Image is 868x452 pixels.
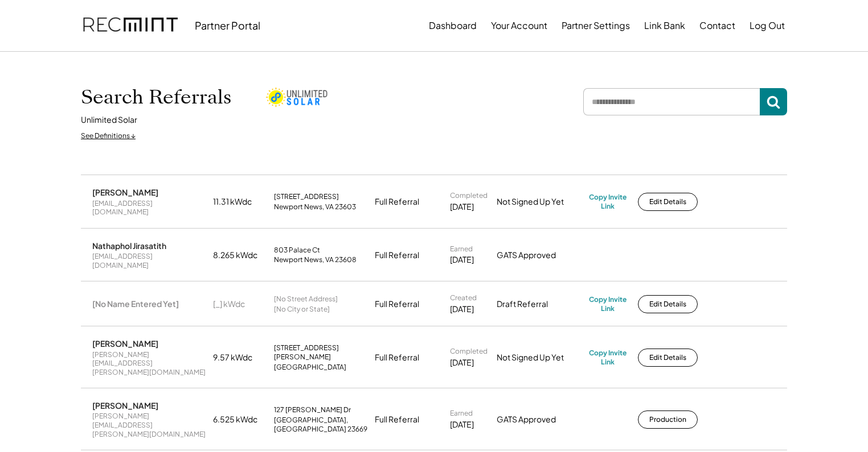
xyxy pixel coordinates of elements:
[450,357,474,368] div: [DATE]
[81,85,231,109] h1: Search Referrals
[265,87,328,107] img: unlimited-solar.png
[589,193,627,210] div: Copy Invite Link
[92,240,166,251] div: Nathaphol Jirasatith
[589,295,627,313] div: Copy Invite Link
[450,201,474,213] div: [DATE]
[589,349,627,366] div: Copy Invite Link
[375,298,419,310] div: Full Referral
[92,252,206,269] div: [EMAIL_ADDRESS][DOMAIN_NAME]
[195,19,260,32] div: Partner Portal
[375,250,419,261] div: Full Referral
[429,14,477,37] button: Dashboard
[274,192,339,201] div: [STREET_ADDRESS]
[83,6,178,45] img: recmint-logotype%403x.png
[497,414,582,425] div: GATS Approved
[450,409,473,418] div: Earned
[450,347,488,356] div: Completed
[638,295,698,313] button: Edit Details
[274,363,346,372] div: [GEOGRAPHIC_DATA]
[92,350,206,377] div: [PERSON_NAME][EMAIL_ADDRESS][PERSON_NAME][DOMAIN_NAME]
[562,14,630,37] button: Partner Settings
[497,196,582,208] div: Not Signed Up Yet
[638,193,698,211] button: Edit Details
[274,246,320,255] div: 803 Palace Ct
[450,244,473,254] div: Earned
[497,298,582,310] div: Draft Referral
[92,298,179,309] div: [No Name Entered Yet]
[274,255,357,264] div: Newport News, VA 23608
[491,14,547,37] button: Your Account
[213,250,267,261] div: 8.265 kWdc
[375,196,419,208] div: Full Referral
[213,298,267,310] div: [_] kWdc
[274,295,338,304] div: [No Street Address]
[92,412,206,438] div: [PERSON_NAME][EMAIL_ADDRESS][PERSON_NAME][DOMAIN_NAME]
[274,343,368,361] div: [STREET_ADDRESS][PERSON_NAME]
[274,405,351,414] div: 127 [PERSON_NAME] Dr
[497,250,582,261] div: GATS Approved
[450,254,474,266] div: [DATE]
[375,352,419,363] div: Full Referral
[92,187,158,197] div: [PERSON_NAME]
[213,352,267,363] div: 9.57 kWdc
[92,338,158,349] div: [PERSON_NAME]
[213,414,267,425] div: 6.525 kWdc
[274,416,368,433] div: [GEOGRAPHIC_DATA], [GEOGRAPHIC_DATA] 23669
[450,419,474,430] div: [DATE]
[274,305,330,314] div: [No City or State]
[92,400,158,410] div: [PERSON_NAME]
[450,293,477,302] div: Created
[81,131,136,141] div: See Definitions ↓
[699,14,735,37] button: Contact
[638,349,698,367] button: Edit Details
[92,199,206,217] div: [EMAIL_ADDRESS][DOMAIN_NAME]
[644,14,685,37] button: Link Bank
[375,414,419,425] div: Full Referral
[213,196,267,208] div: 11.31 kWdc
[638,410,698,429] button: Production
[450,191,488,200] div: Completed
[750,14,785,37] button: Log Out
[274,202,356,212] div: Newport News, VA 23603
[81,114,137,126] div: Unlimited Solar
[450,304,474,315] div: [DATE]
[497,352,582,363] div: Not Signed Up Yet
